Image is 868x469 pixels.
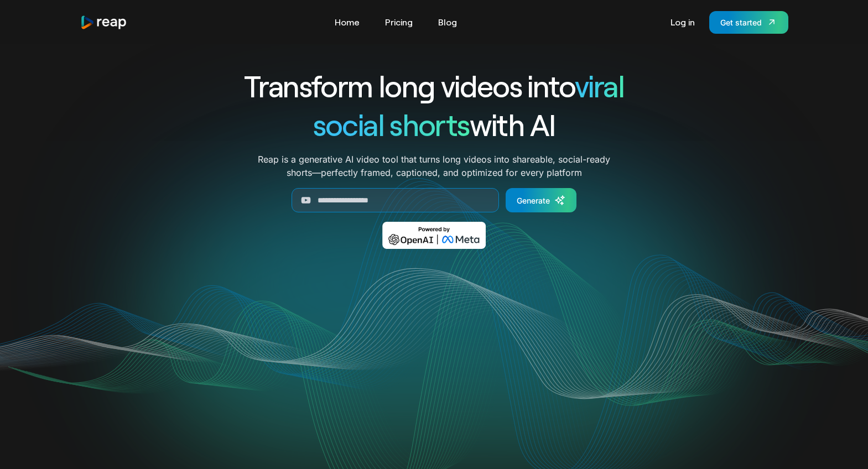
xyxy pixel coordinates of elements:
span: social shorts [313,106,470,142]
a: Home [329,13,365,31]
a: Pricing [380,13,418,31]
span: viral [575,67,624,103]
p: Reap is a generative AI video tool that turns long videos into shareable, social-ready shorts—per... [258,153,610,179]
a: Generate [506,188,576,212]
h1: with AI [204,105,664,144]
a: home [80,15,128,30]
a: Blog [433,13,462,31]
a: Log in [665,13,700,31]
h1: Transform long videos into [204,66,664,105]
div: Get started [720,17,762,28]
form: Generate Form [204,188,664,212]
div: Generate [517,195,550,206]
a: Get started [709,11,788,34]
